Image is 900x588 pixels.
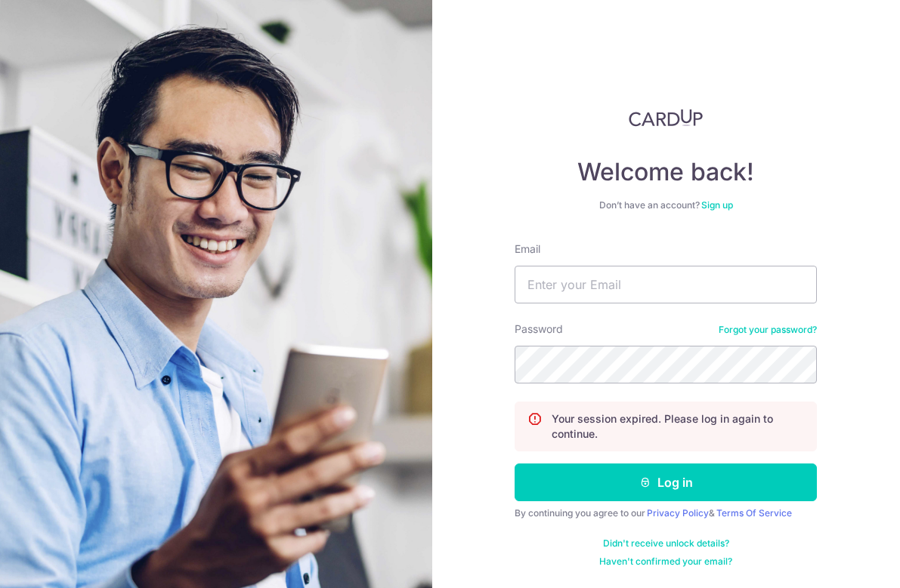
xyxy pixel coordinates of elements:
button: Log in [515,463,817,501]
a: Haven't confirmed your email? [599,556,732,568]
div: Don’t have an account? [515,199,817,211]
a: Forgot your password? [719,324,817,336]
p: Your session expired. Please log in again to continue. [552,411,804,442]
h4: Welcome back! [515,157,817,187]
a: Terms Of Service [716,507,792,519]
label: Password [515,322,563,337]
input: Enter your Email [515,266,817,303]
div: By continuing you agree to our & [515,507,817,519]
a: Sign up [701,199,733,211]
a: Privacy Policy [647,507,709,519]
label: Email [515,242,540,257]
a: Didn't receive unlock details? [603,537,729,550]
img: CardUp Logo [629,109,703,127]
